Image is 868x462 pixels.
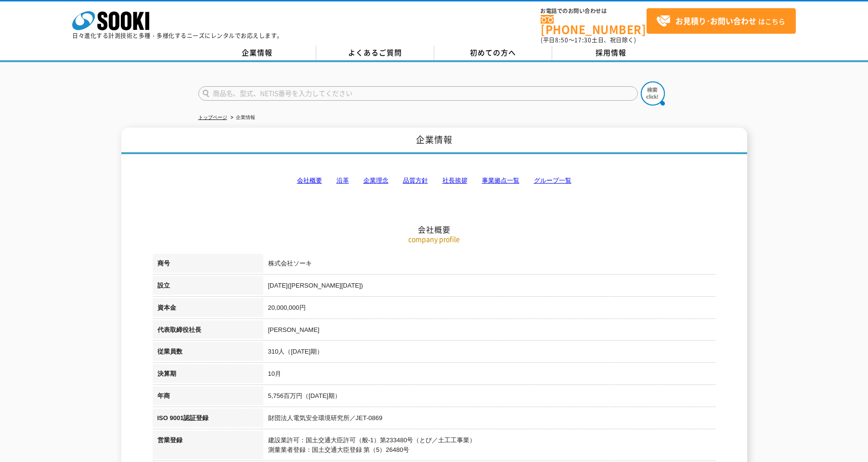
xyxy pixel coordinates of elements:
[552,46,670,60] a: 採用情報
[316,46,434,60] a: よくあるご質問
[121,128,747,154] h1: 企業情報
[434,46,552,60] a: 初めての方へ
[153,320,263,343] th: 代表取締役社長
[297,177,322,184] a: 会社概要
[574,36,592,44] span: 17:30
[482,177,519,184] a: 事業拠点一覧
[263,276,716,298] td: [DATE]([PERSON_NAME][DATE])
[541,8,647,14] span: お電話でのお問い合わせは
[153,409,263,431] th: ISO 9001認証登録
[153,342,263,364] th: 従業員数
[153,386,263,409] th: 年商
[72,33,283,39] p: 日々進化する計測技術と多種・多様化するニーズにレンタルでお応えします。
[263,298,716,320] td: 20,000,000円
[363,177,389,184] a: 企業理念
[198,46,316,60] a: 企業情報
[541,15,647,35] a: [PHONE_NUMBER]
[153,276,263,298] th: 設立
[534,177,571,184] a: グループ一覧
[263,386,716,409] td: 5,756百万円（[DATE]期）
[153,364,263,386] th: 決算期
[541,36,636,44] span: (平日 ～ 土日、祝日除く)
[442,177,467,184] a: 社長挨拶
[337,177,349,184] a: 沿革
[470,47,516,58] span: 初めての方へ
[263,320,716,343] td: [PERSON_NAME]
[263,254,716,276] td: 株式会社ソーキ
[641,81,665,106] img: btn_search.png
[153,128,716,235] h2: 会社概要
[153,234,716,244] p: company profile
[656,14,785,28] span: はこちら
[229,113,255,123] li: 企業情報
[153,254,263,276] th: 商号
[263,342,716,364] td: 310人（[DATE]期）
[263,409,716,431] td: 財団法人電気安全環境研究所／JET-0869
[198,86,638,101] input: 商品名、型式、NETIS番号を入力してください
[263,364,716,386] td: 10月
[675,15,756,26] strong: お見積り･お問い合わせ
[555,36,569,44] span: 8:50
[153,298,263,320] th: 資本金
[403,177,428,184] a: 品質方針
[198,115,227,120] a: トップページ
[647,8,796,34] a: お見積り･お問い合わせはこちら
